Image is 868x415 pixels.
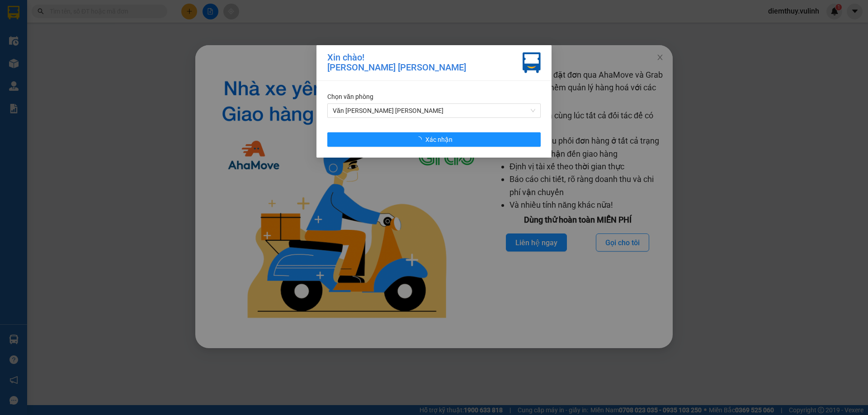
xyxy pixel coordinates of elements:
[327,52,466,73] div: Xin chào! [PERSON_NAME] [PERSON_NAME]
[425,135,453,145] span: Xác nhận
[415,136,425,143] span: loading
[327,92,541,102] div: Chọn văn phòng
[327,132,541,147] button: Xác nhận
[333,104,535,117] span: Văn phòng Vũ Linh
[523,52,541,73] img: vxr-icon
